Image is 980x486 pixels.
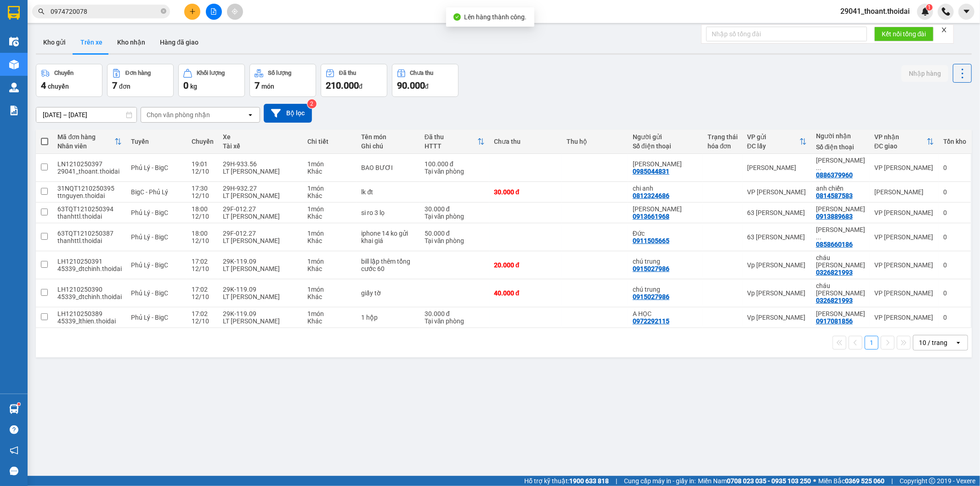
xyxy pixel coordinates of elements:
div: 1 món [307,230,352,237]
div: LT [PERSON_NAME] [223,192,298,199]
span: đ [359,83,363,90]
div: LT [PERSON_NAME] [223,317,298,325]
span: close-circle [161,7,166,16]
div: Khác [307,293,352,300]
div: 17:30 [192,185,214,192]
button: Đơn hàng7đơn [107,64,174,97]
div: Đã thu [339,70,356,76]
div: [PERSON_NAME] [874,188,934,196]
div: 12/10 [192,213,214,220]
div: 12/10 [192,293,214,300]
span: close-circle [161,8,166,14]
span: 7 [112,80,117,91]
div: 0 [943,164,966,171]
button: Hàng đã giao [153,31,206,53]
div: 29K-119.09 [223,258,298,265]
img: phone-icon [942,7,950,16]
div: Tồn kho [943,138,966,145]
div: VP [PERSON_NAME] [874,209,934,216]
button: Khối lượng0kg [178,64,245,97]
button: Kết nối tổng đài [874,27,934,41]
span: search [38,8,45,15]
div: 30.000 đ [494,188,557,196]
div: VP [PERSON_NAME] [747,188,807,196]
span: Kết nối tổng đài [882,29,926,39]
div: LT [PERSON_NAME] [223,168,298,175]
span: món [261,83,274,90]
div: 29041_thoant.thoidai [57,168,122,175]
span: aim [232,8,238,15]
div: si ro 3 lọ [362,209,415,216]
div: 30.000 đ [425,310,485,317]
div: Vp [PERSON_NAME] [747,289,807,297]
div: LT [PERSON_NAME] [223,265,298,272]
div: HTTT [425,142,477,150]
div: [PERSON_NAME] [747,164,807,171]
span: kg [190,83,197,90]
button: Kho gửi [36,31,73,53]
div: Tuyến [131,138,182,145]
div: VP [PERSON_NAME] [874,314,934,321]
div: LH1210250390 [57,286,122,293]
span: chuyến [48,83,69,90]
div: iphone 14 ko gửi khai giá [362,230,415,244]
span: | [891,476,893,486]
div: A HỌC [633,310,698,317]
div: Vp [PERSON_NAME] [747,261,807,269]
div: 1 món [307,185,352,192]
div: Tài xế [223,142,298,150]
div: 0886379960 [816,171,853,179]
div: 0913889683 [816,213,853,220]
button: Kho nhận [110,31,153,53]
div: 0 [943,233,966,241]
span: 4 [41,80,46,91]
div: Số điện thoại [633,142,698,150]
div: VP [PERSON_NAME] [874,164,934,171]
span: Miền Bắc [818,476,884,486]
button: Đã thu210.000đ [321,64,387,97]
div: 63TQT1210250387 [57,230,122,237]
button: caret-down [958,4,974,20]
div: Tại văn phòng [425,317,485,325]
div: Chuyến [54,70,74,76]
div: MInh Phương [816,205,865,213]
div: 0915027986 [633,265,669,272]
div: 12/10 [192,237,214,244]
div: chi anh [633,185,698,192]
span: Cung cấp máy in - giấy in: [624,476,696,486]
span: copyright [929,478,935,484]
div: 0 [943,188,966,196]
img: warehouse-icon [9,37,19,46]
div: Đơn hàng [125,70,151,76]
button: Chưa thu90.000đ [392,64,459,97]
button: plus [184,4,200,20]
span: 90.000 [397,80,425,91]
div: Đã thu [425,133,477,141]
div: 0814587583 [816,192,853,199]
div: 0812324686 [633,192,669,199]
div: Trạng thái [708,133,738,141]
span: ... [816,233,821,241]
div: Xe [223,133,298,141]
div: 0915027986 [633,293,669,300]
div: anh chiến [816,185,865,192]
span: Phủ Lý - BigC [131,164,168,171]
div: 17:02 [192,310,214,317]
div: 29K-119.09 [223,310,298,317]
div: bill lập thêm tổng cước 60 [362,258,415,272]
span: ... [816,164,821,171]
div: 100.000 đ [425,160,485,168]
div: 1 món [307,205,352,213]
div: 12/10 [192,168,214,175]
th: Toggle SortBy [53,130,126,154]
div: LN1210250397 [57,160,122,168]
img: warehouse-icon [9,404,19,414]
div: 0917081856 [816,317,853,325]
div: chú trung [633,258,698,265]
div: Tại văn phòng [425,237,485,244]
span: đơn [119,83,130,90]
div: LH1210250389 [57,310,122,317]
div: 50.000 đ [425,230,485,237]
svg: open [955,339,962,346]
div: Mã đơn hàng [57,133,114,141]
